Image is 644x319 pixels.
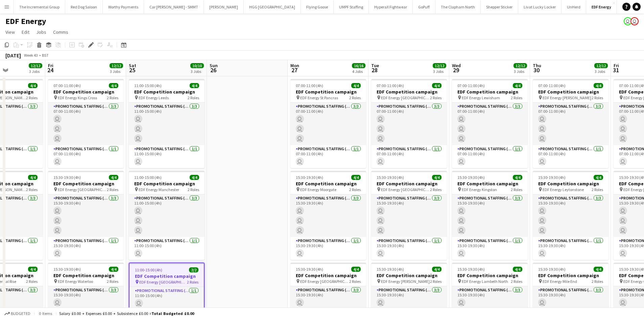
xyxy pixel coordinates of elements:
[129,79,205,168] app-job-card: 11:00-15:00 (4h)4/4EDF Competition campaign EDF Energy Leeds2 RolesPromotional Staffing (Flyering...
[430,279,442,284] span: 2 Roles
[594,267,603,272] span: 4/4
[300,279,349,284] span: EDF Energy [GEOGRAPHIC_DATA]
[624,17,632,25] app-user-avatar: Nathaniel Childs
[58,187,107,192] span: EDF Energy [GEOGRAPHIC_DATA]
[381,187,430,192] span: EDF Energy [GEOGRAPHIC_DATA]
[543,95,591,100] span: EDF Energy [PERSON_NAME]
[296,267,323,272] span: 15:30-19:30 (4h)
[371,79,447,168] div: 07:00-11:00 (4h)4/4EDF Competition campaign EDF Energy [GEOGRAPHIC_DATA]2 RolesPromotional Staffi...
[58,279,93,284] span: EDF Energy Waterloo
[296,83,323,88] span: 07:00-11:00 (4h)
[371,62,379,69] span: Tue
[129,89,205,95] h3: EDF Competition campaign
[457,267,485,272] span: 15:30-19:30 (4h)
[371,272,447,278] h3: EDF Competition campaign
[532,66,541,74] span: 30
[244,0,301,14] button: HGG [GEOGRAPHIC_DATA]
[432,83,442,88] span: 4/4
[48,194,124,237] app-card-role: Promotional Staffing (Flyering Staff)3/315:30-19:30 (4h)
[592,279,603,284] span: 2 Roles
[290,194,366,237] app-card-role: Promotional Staffing (Flyering Staff)3/315:30-19:30 (4h)
[19,28,32,36] a: Edit
[3,28,18,36] a: View
[452,181,528,187] h3: EDF Competition campaign
[334,0,369,14] button: UMPF Staffing
[432,267,442,272] span: 4/4
[290,171,366,260] div: 15:30-19:30 (4h)4/4EDF Competition campaign EDF Energy Moorgate2 RolesPromotional Staffing (Flyer...
[134,83,162,88] span: 11:00-15:00 (4h)
[533,79,609,168] app-job-card: 07:00-11:00 (4h)4/4EDF Competition campaign EDF Energy [PERSON_NAME]2 RolesPromotional Staffing (...
[28,175,38,180] span: 4/4
[533,103,609,145] app-card-role: Promotional Staffing (Flyering Staff)3/307:00-11:00 (4h)
[543,187,584,192] span: EDF Energy Leytonstone
[533,194,609,237] app-card-role: Promotional Staffing (Flyering Staff)3/315:30-19:30 (4h)
[48,79,124,168] div: 07:00-11:00 (4h)4/4EDF Competition campaign EDF Energy Kings Cross2 RolesPromotional Staffing (Fl...
[134,175,162,180] span: 11:00-15:00 (4h)
[187,280,198,285] span: 2 Roles
[22,53,39,58] span: Week 43
[513,267,522,272] span: 4/4
[107,95,118,100] span: 2 Roles
[377,175,404,180] span: 15:30-19:30 (4h)
[139,95,169,100] span: EDF Energy Leeds
[103,0,144,14] button: Worthy Payments
[518,0,562,14] button: Livat Lucky Locker
[377,83,404,88] span: 07:00-11:00 (4h)
[352,63,365,68] span: 16/16
[533,171,609,260] app-job-card: 15:30-19:30 (4h)4/4EDF Competition campaign EDF Energy Leytonstone2 RolesPromotional Staffing (Fl...
[452,194,528,237] app-card-role: Promotional Staffing (Flyering Staff)3/315:30-19:30 (4h)
[351,83,361,88] span: 4/4
[562,0,586,14] button: UnHerd
[290,272,366,278] h3: EDF Competition campaign
[48,181,124,187] h3: EDF Competition campaign
[190,63,204,68] span: 10/10
[48,171,124,260] app-job-card: 15:30-19:30 (4h)4/4EDF Competition campaign EDF Energy [GEOGRAPHIC_DATA]2 RolesPromotional Staffi...
[481,0,518,14] button: Shepper Sticker
[129,287,204,310] app-card-role: Promotional Staffing (Flyering Staff)1/111:00-15:00 (4h)
[14,0,65,14] button: The Incremental Group
[349,187,361,192] span: 2 Roles
[209,66,218,74] span: 26
[33,28,49,36] a: Jobs
[511,187,522,192] span: 2 Roles
[110,63,123,68] span: 12/12
[129,237,205,260] app-card-role: Promotional Staffing (Team Leader)1/111:00-15:00 (4h)
[26,95,38,100] span: 2 Roles
[29,69,42,74] div: 3 Jobs
[594,175,603,180] span: 4/4
[452,171,528,260] div: 15:30-19:30 (4h)4/4EDF Competition campaign EDF Energy Kingston2 RolesPromotional Staffing (Flyer...
[50,28,71,36] a: Comms
[533,272,609,278] h3: EDF Competition campaign
[371,171,447,260] app-job-card: 15:30-19:30 (4h)4/4EDF Competition campaign EDF Energy [GEOGRAPHIC_DATA]2 RolesPromotional Staffi...
[151,311,194,316] span: Total Budgeted £0.00
[129,171,205,260] div: 11:00-15:00 (4h)4/4EDF Competition campaign EDF Energy Manchester2 RolesPromotional Staffing (Fly...
[135,267,162,272] span: 11:00-15:00 (4h)
[462,279,508,284] span: EDF Energy Lambeth North
[433,63,446,68] span: 12/12
[514,69,527,74] div: 3 Jobs
[28,83,38,88] span: 4/4
[289,66,299,74] span: 27
[381,279,430,284] span: EDF Energy [PERSON_NAME]
[533,145,609,168] app-card-role: Promotional Staffing (Team Leader)1/107:00-11:00 (4h)
[371,89,447,95] h3: EDF Competition campaign
[190,175,199,180] span: 4/4
[451,66,461,74] span: 29
[129,62,136,69] span: Sat
[22,29,29,35] span: Edit
[58,95,97,100] span: EDF Energy Kings Cross
[109,267,118,272] span: 4/4
[65,0,103,14] button: Red Dog Saloon
[586,0,617,14] button: EDF Energy
[452,79,528,168] div: 07:00-11:00 (4h)4/4EDF Competition campaign EDF Energy Lewisham2 RolesPromotional Staffing (Flyer...
[139,280,187,285] span: EDF Energy [GEOGRAPHIC_DATA]
[110,69,123,74] div: 3 Jobs
[188,95,199,100] span: 2 Roles
[5,29,15,35] span: View
[26,187,38,192] span: 2 Roles
[457,175,485,180] span: 15:30-19:30 (4h)
[300,187,336,192] span: EDF Energy Moorgate
[204,0,244,14] button: [PERSON_NAME]
[594,83,603,88] span: 4/4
